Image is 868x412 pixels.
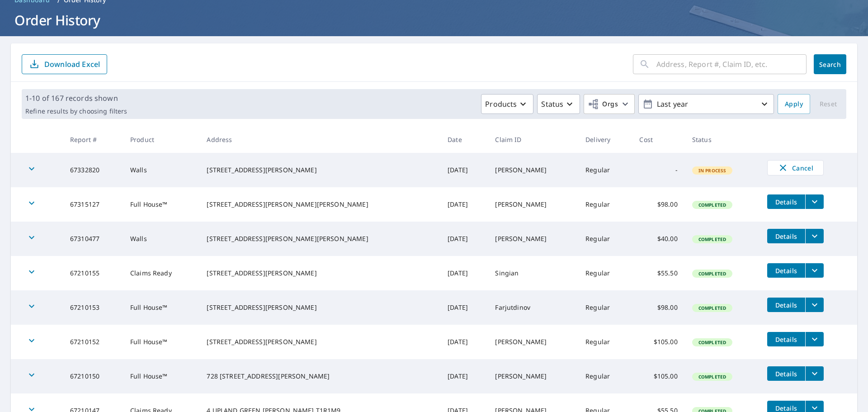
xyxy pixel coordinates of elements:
[440,359,488,393] td: [DATE]
[63,359,123,393] td: 67210150
[207,200,433,209] div: [STREET_ADDRESS][PERSON_NAME][PERSON_NAME]
[767,229,805,243] button: detailsBtn-67310477
[632,359,684,393] td: $105.00
[821,60,839,69] span: Search
[207,303,433,312] div: [STREET_ADDRESS][PERSON_NAME]
[767,160,824,175] button: Cancel
[440,126,488,153] th: Date
[488,290,578,325] td: Farjutdinov
[488,325,578,359] td: [PERSON_NAME]
[773,369,800,378] span: Details
[488,222,578,256] td: [PERSON_NAME]
[123,187,199,222] td: Full House™
[578,256,632,290] td: Regular
[685,126,760,153] th: Status
[578,153,632,187] td: Regular
[485,99,517,109] p: Products
[440,222,488,256] td: [DATE]
[207,337,433,346] div: [STREET_ADDRESS][PERSON_NAME]
[123,222,199,256] td: Walls
[693,236,731,242] span: Completed
[773,232,800,241] span: Details
[632,187,684,222] td: $98.00
[693,305,731,311] span: Completed
[541,99,563,109] p: Status
[638,94,774,114] button: Last year
[488,153,578,187] td: [PERSON_NAME]
[773,335,800,344] span: Details
[199,126,440,153] th: Address
[805,194,824,209] button: filesDropdownBtn-67315127
[632,290,684,325] td: $98.00
[123,325,199,359] td: Full House™
[773,198,800,206] span: Details
[488,256,578,290] td: Singian
[440,187,488,222] td: [DATE]
[767,194,805,209] button: detailsBtn-67315127
[767,298,805,312] button: detailsBtn-67210153
[805,298,824,312] button: filesDropdownBtn-67210153
[632,256,684,290] td: $55.50
[632,222,684,256] td: $40.00
[440,153,488,187] td: [DATE]
[578,222,632,256] td: Regular
[488,359,578,393] td: [PERSON_NAME]
[693,339,731,346] span: Completed
[537,94,580,114] button: Status
[693,167,732,174] span: In Process
[777,162,814,173] span: Cancel
[22,54,107,74] button: Download Excel
[488,126,578,153] th: Claim ID
[578,359,632,393] td: Regular
[785,99,803,110] span: Apply
[693,202,731,208] span: Completed
[488,187,578,222] td: [PERSON_NAME]
[578,187,632,222] td: Regular
[632,153,684,187] td: -
[481,94,533,114] button: Products
[805,263,824,278] button: filesDropdownBtn-67210155
[778,94,810,114] button: Apply
[63,256,123,290] td: 67210155
[656,52,807,77] input: Address, Report #, Claim ID, etc.
[767,366,805,381] button: detailsBtn-67210150
[123,256,199,290] td: Claims Ready
[440,325,488,359] td: [DATE]
[805,366,824,381] button: filesDropdownBtn-67210150
[693,374,731,380] span: Completed
[588,99,618,110] span: Orgs
[25,93,127,104] p: 1-10 of 167 records shown
[767,263,805,278] button: detailsBtn-67210155
[207,372,433,381] div: 728 [STREET_ADDRESS][PERSON_NAME]
[805,332,824,346] button: filesDropdownBtn-67210152
[63,187,123,222] td: 67315127
[693,270,731,277] span: Completed
[207,269,433,278] div: [STREET_ADDRESS][PERSON_NAME]
[123,290,199,325] td: Full House™
[440,290,488,325] td: [DATE]
[814,54,846,74] button: Search
[25,107,127,115] p: Refine results by choosing filters
[578,290,632,325] td: Regular
[584,94,635,114] button: Orgs
[123,126,199,153] th: Product
[44,59,100,69] p: Download Excel
[653,96,759,112] p: Last year
[63,222,123,256] td: 67310477
[207,234,433,243] div: [STREET_ADDRESS][PERSON_NAME][PERSON_NAME]
[63,126,123,153] th: Report #
[123,153,199,187] td: Walls
[63,325,123,359] td: 67210152
[63,290,123,325] td: 67210153
[440,256,488,290] td: [DATE]
[207,166,433,175] div: [STREET_ADDRESS][PERSON_NAME]
[123,359,199,393] td: Full House™
[767,332,805,346] button: detailsBtn-67210152
[632,325,684,359] td: $105.00
[578,325,632,359] td: Regular
[63,153,123,187] td: 67332820
[11,11,857,29] h1: Order History
[578,126,632,153] th: Delivery
[773,301,800,309] span: Details
[773,266,800,275] span: Details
